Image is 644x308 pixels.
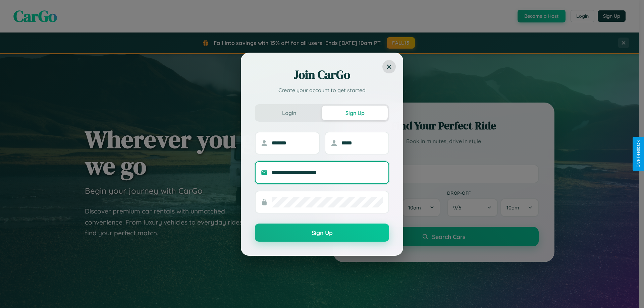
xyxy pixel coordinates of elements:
button: Login [256,106,322,120]
p: Create your account to get started [255,86,389,94]
h2: Join CarGo [255,67,389,83]
div: Give Feedback [636,140,641,168]
button: Sign Up [322,106,388,120]
button: Sign Up [255,224,389,242]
